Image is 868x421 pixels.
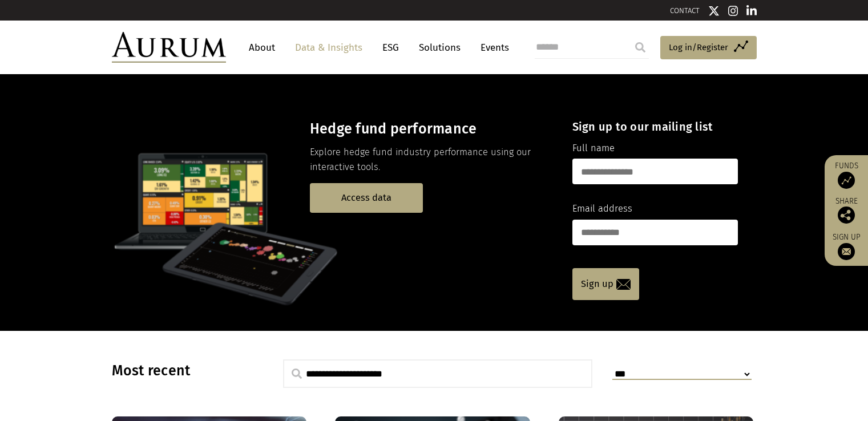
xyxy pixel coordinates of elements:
[310,183,423,212] a: Access data
[572,201,632,216] label: Email address
[616,279,631,290] img: email-icon
[629,36,652,59] input: Submit
[830,197,862,224] div: Share
[413,37,466,58] a: Solutions
[838,207,855,224] img: Share this post
[830,161,862,189] a: Funds
[838,172,855,189] img: Access Funds
[746,5,757,17] img: Linkedin icon
[838,243,855,260] img: Sign up to our newsletter
[310,145,552,175] p: Explore hedge fund industry performance using our interactive tools.
[112,362,255,379] h3: Most recent
[292,369,302,379] img: search.svg
[475,37,509,58] a: Events
[572,141,615,156] label: Full name
[310,120,552,137] h3: Hedge fund performance
[289,37,368,58] a: Data & Insights
[830,232,862,260] a: Sign up
[669,41,728,54] span: Log in/Register
[572,120,738,133] h4: Sign up to our mailing list
[660,36,757,60] a: Log in/Register
[708,5,720,17] img: Twitter icon
[112,32,226,63] img: Aurum
[377,37,405,58] a: ESG
[572,268,639,300] a: Sign up
[243,37,281,58] a: About
[670,6,700,15] a: CONTACT
[728,5,738,17] img: Instagram icon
